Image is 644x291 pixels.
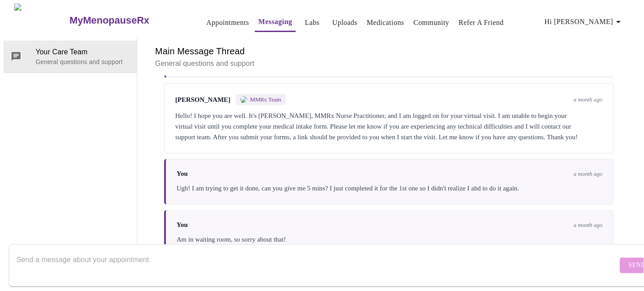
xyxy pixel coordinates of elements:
[410,14,453,32] button: Community
[298,14,326,32] button: Labs
[177,234,603,245] div: Am in waiting room, so sorry about that!
[177,183,603,194] div: Ugh! I am trying to get it done, can you give me 5 mins? I just completed it for the 1st one so I...
[36,47,130,57] span: Your Care Team
[68,5,185,36] a: MyMenopauseRx
[574,96,603,103] span: a month ago
[545,16,624,28] span: Hi [PERSON_NAME]
[574,222,603,229] span: a month ago
[255,13,296,32] button: Messaging
[332,16,358,29] a: Uploads
[414,16,450,29] a: Community
[363,14,408,32] button: Medications
[69,15,149,26] h3: MyMenopauseRx
[177,221,188,229] span: You
[155,44,623,58] h6: Main Message Thread
[574,170,603,178] span: a month ago
[175,96,230,104] span: [PERSON_NAME]
[177,170,188,178] span: You
[329,14,361,32] button: Uploads
[367,16,404,29] a: Medications
[305,16,320,29] a: Labs
[240,96,247,103] img: MMRX
[206,16,249,29] a: Appointments
[14,4,68,37] img: MyMenopauseRx Logo
[250,96,281,103] span: MMRx Team
[155,58,623,69] p: General questions and support
[4,40,137,73] div: Your Care TeamGeneral questions and support
[455,14,507,32] button: Refer a Friend
[203,14,253,32] button: Appointments
[175,110,603,142] div: Hello! I hope you are well. It's [PERSON_NAME], MMRx Nurse Practitioner, and I am logged on for y...
[541,13,628,31] button: Hi [PERSON_NAME]
[36,57,130,66] p: General questions and support
[16,251,618,279] textarea: Send a message about your appointment
[459,16,504,29] a: Refer a Friend
[258,16,292,28] a: Messaging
